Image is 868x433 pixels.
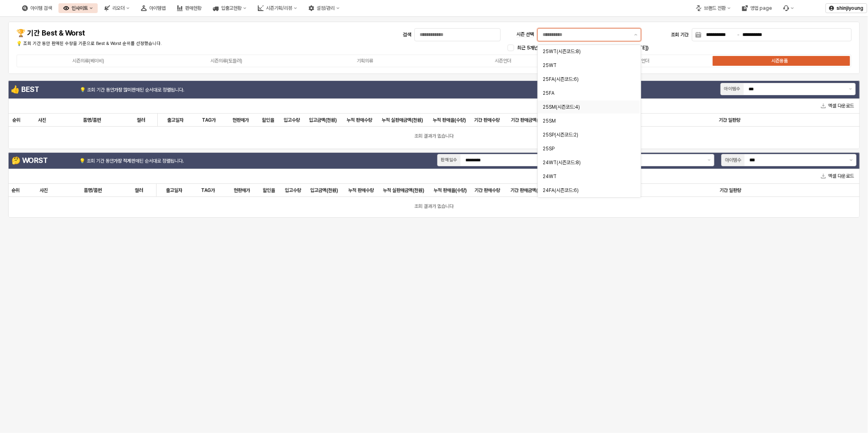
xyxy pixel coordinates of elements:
label: 시즌의류(베이비) [19,57,157,65]
div: 24WT [543,173,630,180]
strong: 많이 [123,87,132,93]
div: 영업 page [750,5,772,11]
div: 아이템 검색 [30,5,52,11]
div: 판매현황 [185,5,201,11]
span: 컬러 [137,117,145,123]
label: 시즌용품 [711,57,849,65]
div: 25WT [543,62,630,69]
span: 기간 일판량 [719,117,740,123]
span: 누적 실판매금액(천원) [382,117,423,123]
div: 아이템맵 [136,3,170,13]
p: shinjiyoung [837,5,864,11]
span: 출고일자 [167,117,183,123]
span: 품명/품번 [83,117,101,123]
div: 조회 결과가 없습니다 [8,127,860,146]
button: 엑셀 다운로드 [818,101,857,111]
span: 시즌 선택 [517,31,534,38]
button: 제안 사항 표시 [846,154,856,166]
span: 현판매가 [233,117,249,123]
p: 💡 조회 기간 동안 판매된 수량을 기준으로 Best & Worst 순위를 선정했습니다. [16,40,294,47]
span: 현판매가 [234,187,250,194]
span: 검색 [403,32,411,38]
div: 24FA(시즌코드:6) [543,187,630,194]
span: 기간 일판량 [720,187,741,194]
div: 브랜드 전환 [704,5,726,11]
span: TAG가 [201,187,215,194]
button: 제안 사항 표시 [705,154,714,166]
div: 25SP(시즌코드:2) [543,132,630,138]
div: 판매일수 [441,156,457,164]
div: 아이템수 [724,85,740,93]
p: 💡 조회 기간 동안 판매된 순서대로 정렬됩니다. [79,157,289,165]
span: 기간 판매금액(천원) [510,187,548,194]
span: 컬러 [135,187,143,194]
span: 누적 판매수량 [347,117,372,123]
span: TAG가 [202,117,216,123]
div: 버그 제보 및 기능 개선 요청 [779,3,799,13]
span: 기간 판매수량 [474,117,500,123]
label: 시즌의류(토들러) [157,57,295,65]
div: 시즌기획/리뷰 [266,5,292,11]
h4: 🤔 WORST [11,156,76,165]
button: 엑셀 다운로드 [818,171,857,181]
span: 사진 [38,117,46,123]
span: 할인율 [262,117,274,123]
span: 누적 판매율(수량) [434,187,467,194]
button: 제안 사항 표시 [846,83,855,95]
label: 시즌언더 [434,57,572,65]
span: 순위 [12,117,20,123]
span: 기간 판매금액(천원) [511,117,548,123]
div: 시즌의류(토들러) [210,58,242,64]
div: 조회 결과가 없습니다 [8,197,860,216]
h4: 🏆 기간 Best & Worst [16,29,220,37]
span: 누적 실판매금액(천원) [383,187,424,194]
div: 24WT(시즌코드:8) [543,159,630,166]
div: 판매현황 [172,3,206,13]
label: 기획언더 [572,57,710,65]
div: 시즌기획/리뷰 [253,3,302,13]
p: 💡 조회 기간 동안 판매된 순서대로 정렬됩니다. [80,86,289,94]
div: 입출고현황 [208,3,251,13]
label: 기획의류 [296,57,434,65]
span: 입고수량 [284,117,300,123]
span: 사진 [40,187,48,194]
div: 인사이트 [72,5,88,11]
div: 입출고현황 [221,5,242,11]
div: 영업 page [737,3,777,13]
div: 시즌언더 [495,58,511,64]
div: 25FA [543,90,630,96]
div: 시즌용품 [772,58,788,64]
strong: 가장 [114,87,122,93]
span: 출고일자 [166,187,182,194]
span: 품명/품번 [84,187,102,194]
span: 입고금액(천원) [310,187,338,194]
div: 리오더 [112,5,125,11]
strong: 적게 [123,158,131,164]
div: 아이템 검색 [17,3,57,13]
div: 25FA(시즌코드:6) [543,76,630,83]
div: 25SP [543,145,630,152]
span: 누적 판매율(수량) [433,117,466,123]
div: 인사이트 [58,3,98,13]
strong: 가장 [114,158,122,164]
div: 아이템수 [725,156,741,164]
span: 입고금액(천원) [309,117,337,123]
span: 기간 판매수량 [474,187,500,194]
span: 최근 5개년 무시즌 모아보기([DATE][PHONE_NUMBER][DATE]) [517,45,649,51]
button: 제안 사항 표시 [631,29,641,41]
span: 조회 기간 [671,32,689,38]
span: 순위 [11,187,20,194]
span: 누적 판매수량 [348,187,374,194]
div: 시즌의류(베이비) [72,58,104,64]
div: 기획언더 [633,58,649,64]
div: 설정/관리 [304,3,345,13]
div: 아이템맵 [149,5,166,11]
span: 할인율 [263,187,275,194]
div: 25SM(시즌코드:4) [543,104,630,110]
span: 입고수량 [285,187,301,194]
div: 설정/관리 [317,5,335,11]
div: 리오더 [99,3,134,13]
div: 25WT(시즌코드:8) [543,48,630,55]
div: 기획의류 [357,58,373,64]
div: 25SM [543,118,630,124]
